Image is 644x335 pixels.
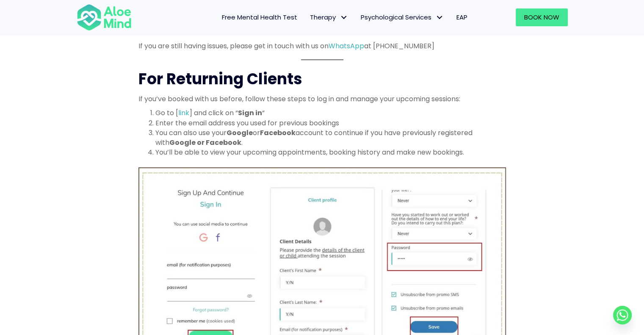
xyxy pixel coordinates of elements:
[304,8,354,26] a: TherapyTherapy: submenu
[310,13,348,22] span: Therapy
[143,8,474,26] nav: Menu
[222,13,297,22] span: Free Mental Health Test
[227,128,253,138] strong: Google
[138,41,506,51] p: If you are still having issues, please get in touch with us on at [PHONE_NUMBER]
[434,11,446,24] span: Psychological Services: submenu
[138,69,506,90] h2: For Returning Clients
[169,138,241,147] strong: Google or Facebook
[524,13,559,22] span: Book Now
[155,128,506,147] li: You can also use your or account to continue if you have previously registered with .
[178,108,189,118] a: link
[155,147,506,157] li: You’ll be able to view your upcoming appointments, booking history and make new bookings.
[260,128,296,138] strong: Facebook
[155,108,506,118] li: Go to [ ] and click on “ “
[238,108,262,118] strong: Sign in
[138,94,506,104] p: If you’ve booked with us before, follow these steps to log in and manage your upcoming sessions:
[329,41,364,51] a: WhatsApp
[456,13,467,22] span: EAP
[450,8,474,26] a: EAP
[354,8,450,26] a: Psychological ServicesPsychological Services: submenu
[216,8,304,26] a: Free Mental Health Test
[613,306,632,324] a: Whatsapp
[77,3,132,31] img: Aloe mind Logo
[338,11,350,24] span: Therapy: submenu
[155,118,506,128] li: Enter the email address you used for previous bookings
[516,8,568,26] a: Book Now
[361,13,444,22] span: Psychological Services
